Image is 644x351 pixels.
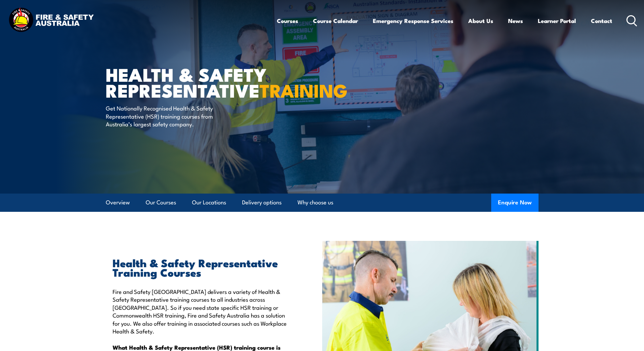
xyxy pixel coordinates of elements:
a: About Us [468,12,493,30]
h2: Health & Safety Representative Training Courses [113,258,291,277]
h1: Health & Safety Representative [106,66,273,98]
p: Fire and Safety [GEOGRAPHIC_DATA] delivers a variety of Health & Safety Representative training c... [113,287,291,335]
p: Get Nationally Recognised Health & Safety Representative (HSR) training courses from Australia’s ... [106,104,229,128]
a: Learner Portal [538,12,576,30]
a: Course Calendar [313,12,358,30]
a: Our Locations [192,194,226,211]
a: News [508,12,523,30]
a: Delivery options [242,194,282,211]
a: Overview [106,194,130,211]
strong: TRAINING [260,76,348,104]
a: Contact [591,12,612,30]
a: Why choose us [297,194,333,211]
button: Enquire Now [491,194,539,212]
a: Courses [277,12,298,30]
a: Our Courses [146,194,176,211]
a: Emergency Response Services [373,12,453,30]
